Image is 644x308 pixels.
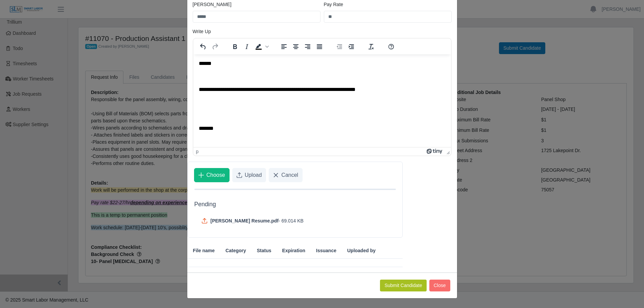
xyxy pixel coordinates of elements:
[347,247,376,254] span: Uploaded by
[278,42,290,51] button: Align left
[429,280,450,291] button: Close
[194,168,230,182] button: Choose
[196,149,199,154] div: p
[345,42,357,51] button: Increase indent
[193,247,215,254] span: File name
[282,247,305,254] span: Expiration
[290,42,302,51] button: Align center
[281,171,298,179] span: Cancel
[211,217,279,224] span: [PERSON_NAME] Resume.pdf
[257,247,271,254] span: Status
[302,42,313,51] button: Align right
[193,28,211,35] label: Write Up
[197,42,209,51] button: Undo
[241,42,253,51] button: Italic
[269,168,303,182] button: Cancel
[207,171,225,179] span: Choose
[385,42,397,51] button: Help
[316,247,336,254] span: Issuance
[380,280,426,291] button: Submit Candidate
[427,149,444,154] a: Powered by Tiny
[365,42,377,51] button: Clear formatting
[209,42,221,51] button: Redo
[194,201,396,208] h5: Pending
[334,42,345,51] button: Decrease indent
[232,168,266,182] button: Upload
[253,42,270,51] div: Background color Black
[193,54,451,147] iframe: Rich Text Area
[225,247,246,254] span: Category
[279,217,304,224] span: - 69.014 KB
[229,42,241,51] button: Bold
[444,147,451,156] div: Press the Up and Down arrow keys to resize the editor.
[314,42,325,51] button: Justify
[245,171,262,179] span: Upload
